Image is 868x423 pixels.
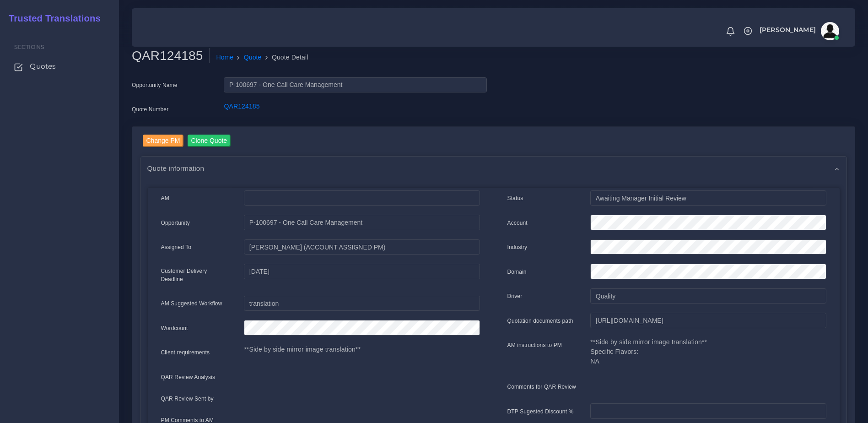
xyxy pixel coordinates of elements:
[147,163,205,174] span: Quote information
[161,348,210,357] label: Client requirements
[30,61,56,71] span: Quotes
[132,48,210,64] h2: QAR124185
[143,135,184,147] input: Change PM
[161,395,214,403] label: QAR Review Sent by
[821,22,839,40] img: avatar
[507,194,523,202] label: Status
[760,27,816,33] span: [PERSON_NAME]
[141,157,846,180] div: Quote information
[244,345,480,354] p: **Side by side mirror image translation**
[161,243,192,251] label: Assigned To
[507,268,527,276] label: Domain
[755,22,842,40] a: [PERSON_NAME]avatar
[590,337,826,366] p: **Side by side mirror image translation** Specific Flavors: NA
[161,299,222,308] label: AM Suggested Workflow
[161,194,169,202] label: AM
[507,341,562,349] label: AM instructions to PM
[161,267,231,283] label: Customer Delivery Deadline
[507,292,523,300] label: Driver
[507,243,528,251] label: Industry
[507,317,573,325] label: Quotation documents path
[507,219,528,227] label: Account
[14,43,44,50] span: Sections
[216,53,233,62] a: Home
[161,219,190,227] label: Opportunity
[262,53,308,62] li: Quote Detail
[132,105,168,114] label: Quote Number
[188,135,231,147] input: Clone Quote
[161,373,216,381] label: QAR Review Analysis
[507,383,576,391] label: Comments for QAR Review
[2,11,101,26] a: Trusted Translations
[507,407,574,416] label: DTP Sugested Discount %
[2,13,101,24] h2: Trusted Translations
[161,324,188,332] label: Wordcount
[244,53,262,62] a: Quote
[132,81,178,89] label: Opportunity Name
[7,57,112,76] a: Quotes
[224,103,259,110] a: QAR124185
[244,239,480,255] input: pm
